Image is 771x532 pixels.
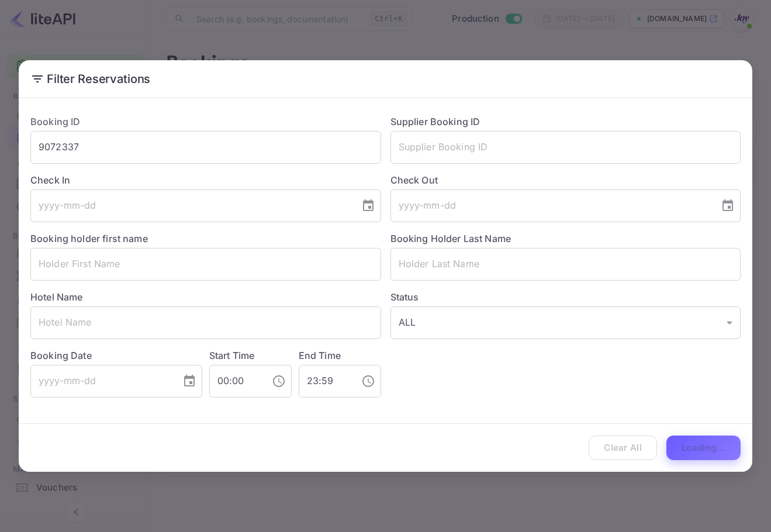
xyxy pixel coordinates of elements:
[357,194,380,217] button: Choose date
[390,248,741,281] input: Holder Last Name
[390,131,741,164] input: Supplier Booking ID
[299,350,341,361] label: End Time
[357,369,380,393] button: Choose time, selected time is 11:59 PM
[30,291,83,303] label: Hotel Name
[19,60,752,98] h2: Filter Reservations
[30,131,381,164] input: Booking ID
[390,290,741,304] label: Status
[30,233,148,244] label: Booking holder first name
[390,306,741,339] div: ALL
[267,369,291,393] button: Choose time, selected time is 12:00 AM
[390,189,712,222] input: yyyy-mm-dd
[30,248,381,281] input: Holder First Name
[30,348,202,362] label: Booking Date
[209,365,262,398] input: hh:mm
[390,116,480,127] label: Supplier Booking ID
[209,350,255,361] label: Start Time
[30,365,173,398] input: yyyy-mm-dd
[716,194,739,217] button: Choose date
[178,369,201,393] button: Choose date
[30,116,81,127] label: Booking ID
[30,189,352,222] input: yyyy-mm-dd
[30,173,381,187] label: Check In
[390,173,741,187] label: Check Out
[390,233,511,244] label: Booking Holder Last Name
[299,365,352,398] input: hh:mm
[30,306,381,339] input: Hotel Name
